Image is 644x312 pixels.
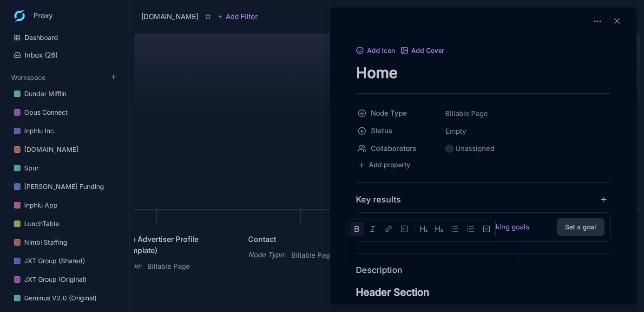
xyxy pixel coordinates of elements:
div: Unassigned [455,143,494,154]
button: Add Icon [356,47,395,55]
button: Add Cover [401,47,445,55]
h4: Key results [356,194,401,205]
span: Collaborators [371,143,432,154]
div: Node TypeBillable Page [356,105,611,123]
button: Collaborators [353,140,442,157]
div: CollaboratorsUnassigned [356,140,611,157]
button: Node Type [353,105,442,122]
button: Set a goal [557,218,605,236]
h4: Description [356,265,611,275]
span: Status [371,125,432,136]
div: StatusEmpty [356,123,611,140]
span: Node Type [371,108,432,119]
span: Billable Page [445,108,488,119]
button: Add property [356,159,412,171]
textarea: node title [356,63,611,82]
strong: Header Section [356,286,429,298]
button: Status [353,123,442,139]
span: Empty [445,125,467,137]
button: add key result [600,195,611,204]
